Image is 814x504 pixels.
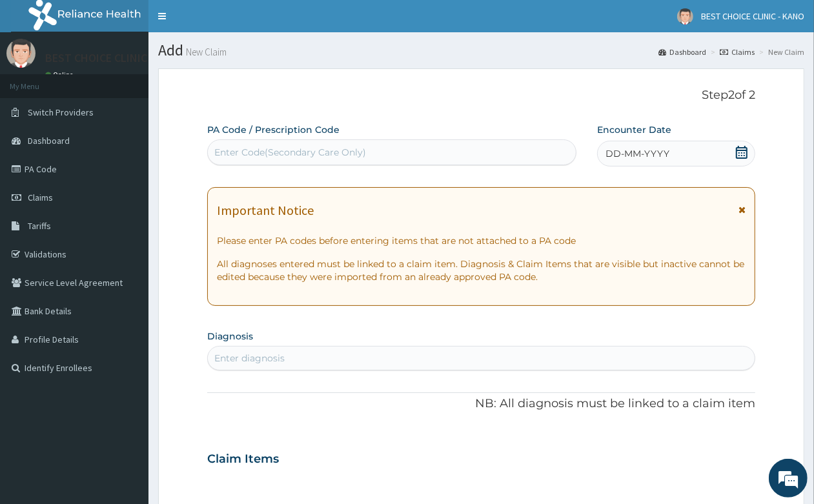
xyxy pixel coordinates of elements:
label: PA Code / Prescription Code [207,123,340,136]
label: Encounter Date [597,123,671,136]
textarea: Type your message and hit 'Enter' [6,352,246,398]
span: Tariffs [28,220,51,232]
img: User Image [6,39,36,68]
div: Enter diagnosis [214,352,285,365]
div: Enter Code(Secondary Care Only) [214,146,366,159]
li: New Claim [756,46,804,57]
span: We're online! [75,163,178,293]
div: Chat with us now [67,72,217,89]
span: Claims [28,192,53,203]
img: User Image [677,8,693,25]
span: DD-MM-YYYY [605,147,669,160]
small: New Claim [183,47,227,57]
span: BEST CHOICE CLINIC - KANO [701,10,804,22]
a: Claims [720,46,755,57]
img: d_794563401_company_1708531726252_794563401 [24,65,52,97]
span: Dashboard [28,135,70,146]
a: Dashboard [658,46,706,57]
p: All diagnoses entered must be linked to a claim item. Diagnosis & Claim Items that are visible bu... [217,257,746,283]
p: Step 2 of 2 [207,88,755,103]
p: Please enter PA codes before entering items that are not attached to a PA code [217,234,746,247]
a: Online [45,70,76,79]
p: NB: All diagnosis must be linked to a claim item [207,396,755,412]
p: BEST CHOICE CLINIC - KANO [45,52,185,64]
h3: Claim Items [207,452,279,467]
label: Diagnosis [207,330,253,343]
h1: Important Notice [217,203,314,217]
h1: Add [158,42,804,59]
span: Switch Providers [28,106,94,118]
div: Minimize live chat window [212,6,243,37]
